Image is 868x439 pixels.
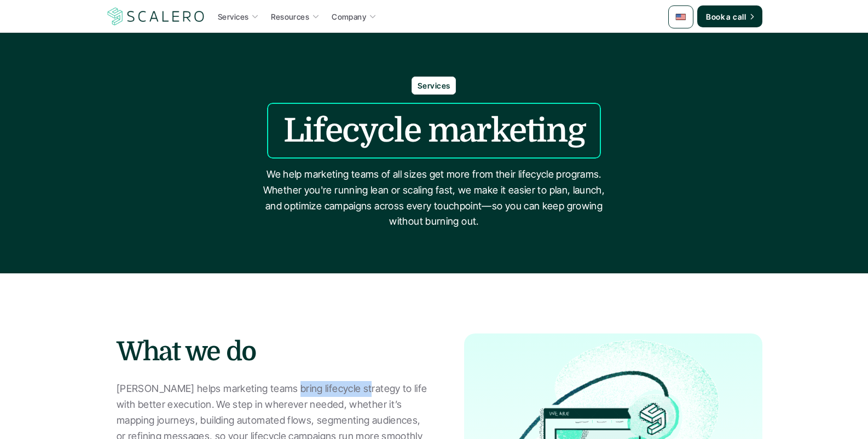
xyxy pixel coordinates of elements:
[332,11,366,22] p: Company
[675,11,686,22] img: 🇺🇸
[697,5,762,27] a: Book a call
[106,7,206,26] a: Scalero company logotype
[706,11,746,22] p: Book a call
[106,6,206,27] img: Scalero company logotype
[283,111,585,150] h1: Lifecycle marketing
[271,11,309,22] p: Resources
[418,80,450,91] p: Services
[117,333,431,370] h2: What we do
[256,167,612,230] p: We help marketing teams of all sizes get more from their lifecycle programs. Whether you're runni...
[218,11,248,22] p: Services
